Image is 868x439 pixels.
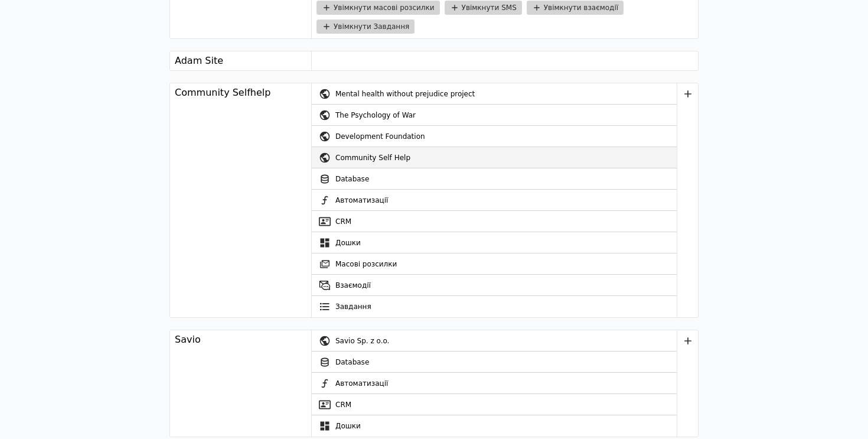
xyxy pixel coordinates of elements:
div: Development Foundation [335,126,677,147]
a: Mental health without prejudice project [312,83,677,105]
a: Масові розсилки [312,253,677,275]
button: Увімкнути SMS [445,1,522,15]
a: Автоматизації [312,190,677,211]
a: Взаємодії [312,275,677,296]
div: Community Self Help [335,147,677,168]
a: Community Self Help [312,147,677,168]
a: CRM [312,394,677,415]
a: Development Foundation [312,126,677,147]
div: The Psychology of War [335,105,677,126]
a: Дошки [312,415,677,437]
button: Увімкнути Завдання [316,19,415,34]
button: Увімкнути взаємодії [527,1,624,15]
a: Автоматизації [312,373,677,394]
a: Database [312,168,677,190]
div: Community Selfhelp [175,86,270,100]
a: The Psychology of War [312,105,677,126]
a: Savio Sp. z o.o. [312,330,677,352]
button: Увімкнути масові розсилки [316,1,440,15]
div: Mental health without prejudice project [335,83,677,105]
div: Savio Sp. z o.o. [335,330,677,352]
div: Savio [175,333,201,347]
a: CRM [312,211,677,232]
a: Завдання [312,296,677,317]
a: Database [312,352,677,373]
a: Дошки [312,232,677,253]
div: Adam Site [175,54,223,68]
